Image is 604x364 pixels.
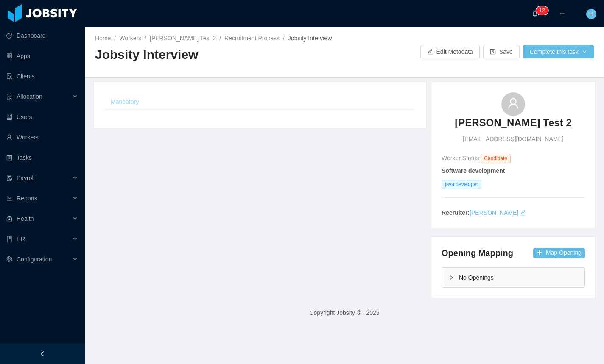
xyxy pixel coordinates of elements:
[219,35,221,42] span: /
[6,256,12,262] i: icon: setting
[483,45,520,58] button: icon: saveSave
[95,46,344,64] h2: Jobsity Interview
[470,209,518,216] a: [PERSON_NAME]
[6,129,78,146] a: icon: userWorkers
[532,11,538,17] i: icon: bell
[559,11,565,17] i: icon: plus
[455,116,572,130] h3: [PERSON_NAME] Test 2
[442,155,481,161] span: Worker Status:
[283,35,285,42] span: /
[288,35,332,42] span: Jobsity Interview
[224,35,280,42] a: Recruitment Process
[542,6,545,15] p: 2
[481,154,511,163] span: Candidate
[114,35,116,42] span: /
[6,236,12,242] i: icon: book
[6,68,78,85] a: icon: auditClients
[85,298,604,328] footer: Copyright Jobsity © - 2025
[6,195,12,201] i: icon: line-chart
[150,35,216,42] a: [PERSON_NAME] Test 2
[6,108,78,125] a: icon: robotUsers
[17,236,25,242] span: HR
[119,35,141,42] a: Workers
[6,94,12,100] i: icon: solution
[449,275,454,280] i: icon: right
[6,47,78,64] a: icon: appstoreApps
[523,45,594,58] button: Complete this taskicon: down
[520,210,526,216] i: icon: edit
[589,9,593,19] span: H
[6,27,78,44] a: icon: pie-chartDashboard
[6,149,78,166] a: icon: profileTasks
[17,93,42,100] span: Allocation
[463,135,563,144] span: [EMAIL_ADDRESS][DOMAIN_NAME]
[6,216,12,222] i: icon: medicine-box
[420,45,480,58] button: icon: editEdit Metadata
[17,215,34,222] span: Health
[442,180,481,189] span: java developer
[507,97,519,109] i: icon: user
[442,247,513,259] h4: Opening Mapping
[539,6,542,15] p: 1
[17,195,37,202] span: Reports
[442,167,505,174] strong: Software development
[442,268,584,287] div: icon: rightNo Openings
[104,92,145,111] div: Mandatory
[17,175,35,181] span: Payroll
[536,6,548,15] sup: 12
[455,116,572,135] a: [PERSON_NAME] Test 2
[533,248,585,258] button: icon: plusMap Opening
[442,209,470,216] strong: Recruiter:
[6,175,12,181] i: icon: file-protect
[17,256,52,263] span: Configuration
[95,35,111,42] a: Home
[145,35,146,42] span: /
